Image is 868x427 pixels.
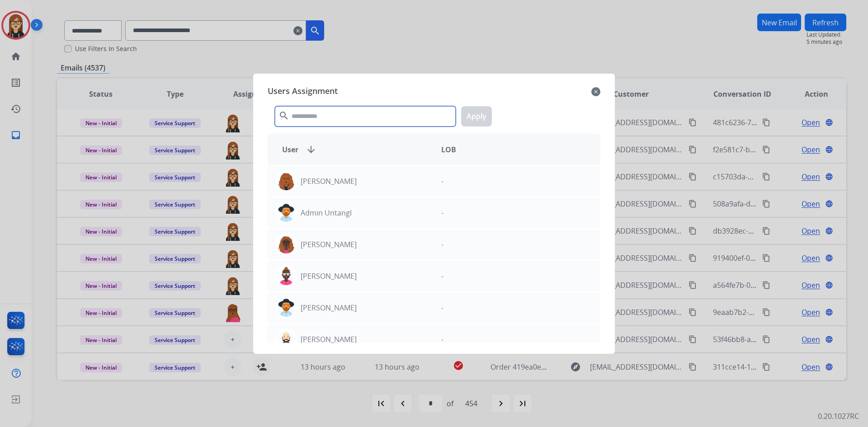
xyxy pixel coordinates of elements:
span: Users Assignment [268,84,338,99]
p: - [441,239,443,250]
p: - [441,302,443,313]
p: [PERSON_NAME] [301,176,357,187]
div: User [275,144,434,155]
p: [PERSON_NAME] [301,271,357,282]
p: - [441,207,443,218]
mat-icon: close [591,86,600,97]
p: [PERSON_NAME] [301,334,357,345]
p: - [441,271,443,282]
button: Apply [461,106,492,127]
p: Admin Untangl [301,207,352,218]
p: - [441,176,443,187]
mat-icon: arrow_downward [306,144,316,155]
span: LOB [441,144,456,155]
p: - [441,334,443,345]
p: [PERSON_NAME] [301,302,357,313]
p: [PERSON_NAME] [301,239,357,250]
mat-icon: search [278,110,289,121]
